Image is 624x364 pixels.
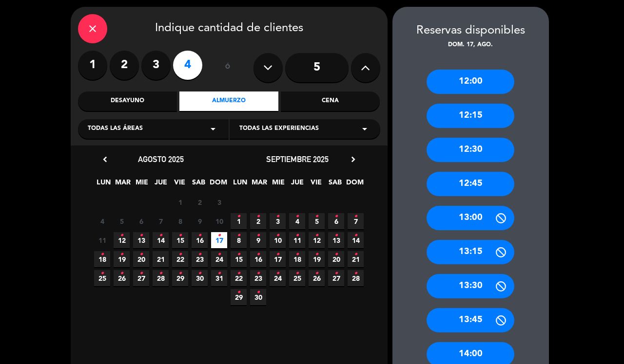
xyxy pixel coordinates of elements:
[328,251,344,267] span: 20
[315,209,318,224] i: •
[100,266,104,281] i: •
[348,232,364,248] span: 14
[153,251,169,267] span: 21
[211,232,227,248] span: 17
[178,266,182,281] i: •
[392,21,549,40] div: Reservas disponibles
[348,154,358,164] i: chevron_right
[88,124,143,134] span: Todas las áreas
[231,289,247,305] span: 29
[192,194,208,210] span: 2
[328,232,344,248] span: 13
[427,138,514,162] div: 12:30
[295,228,299,243] i: •
[334,247,338,262] i: •
[354,247,357,262] i: •
[133,232,149,248] span: 13
[309,232,325,248] span: 12
[427,104,514,128] div: 12:15
[427,308,514,332] div: 13:45
[309,213,325,229] span: 5
[295,247,299,262] i: •
[315,247,318,262] i: •
[276,247,279,262] i: •
[153,270,169,286] span: 28
[348,213,364,229] span: 7
[114,232,130,248] span: 12
[191,177,207,193] span: SAB
[289,177,305,193] span: JUE
[211,194,227,210] span: 3
[427,240,514,264] div: 13:15
[172,232,188,248] span: 15
[250,232,266,248] span: 9
[212,51,244,85] div: ó
[138,154,184,164] span: agosto 2025
[139,247,143,262] i: •
[153,213,169,229] span: 7
[256,285,260,300] i: •
[153,232,169,248] span: 14
[256,209,260,224] i: •
[172,270,188,286] span: 29
[237,228,240,243] i: •
[198,247,201,262] i: •
[289,213,305,229] span: 4
[231,232,247,248] span: 8
[270,177,286,193] span: MIE
[114,213,130,229] span: 5
[94,270,110,286] span: 25
[120,266,123,281] i: •
[114,251,130,267] span: 19
[315,266,318,281] i: •
[270,270,286,286] span: 24
[251,177,267,193] span: MAR
[141,51,171,80] label: 3
[100,247,104,262] i: •
[295,209,299,224] i: •
[427,70,514,94] div: 12:00
[256,247,260,262] i: •
[231,270,247,286] span: 22
[327,177,343,193] span: SAB
[309,251,325,267] span: 19
[198,228,201,243] i: •
[334,209,338,224] i: •
[270,232,286,248] span: 10
[281,91,380,111] div: Cena
[276,209,279,224] i: •
[427,206,514,230] div: 13:00
[295,266,299,281] i: •
[210,177,226,193] span: DOM
[211,213,227,229] span: 10
[192,232,208,248] span: 16
[134,177,150,193] span: MIE
[250,251,266,267] span: 16
[120,247,123,262] i: •
[289,270,305,286] span: 25
[250,270,266,286] span: 23
[237,285,240,300] i: •
[78,14,380,43] div: Indique cantidad de clientes
[100,154,110,164] i: chevron_left
[231,251,247,267] span: 15
[276,266,279,281] i: •
[217,228,221,243] i: •
[192,270,208,286] span: 30
[211,270,227,286] span: 31
[153,177,169,193] span: JUE
[315,228,318,243] i: •
[172,213,188,229] span: 8
[250,213,266,229] span: 2
[392,40,549,50] div: dom. 17, ago.
[133,213,149,229] span: 6
[78,91,177,111] div: Desayuno
[217,266,221,281] i: •
[270,213,286,229] span: 3
[139,266,143,281] i: •
[266,154,329,164] span: septiembre 2025
[309,270,325,286] span: 26
[172,177,188,193] span: VIE
[159,228,162,243] i: •
[139,228,143,243] i: •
